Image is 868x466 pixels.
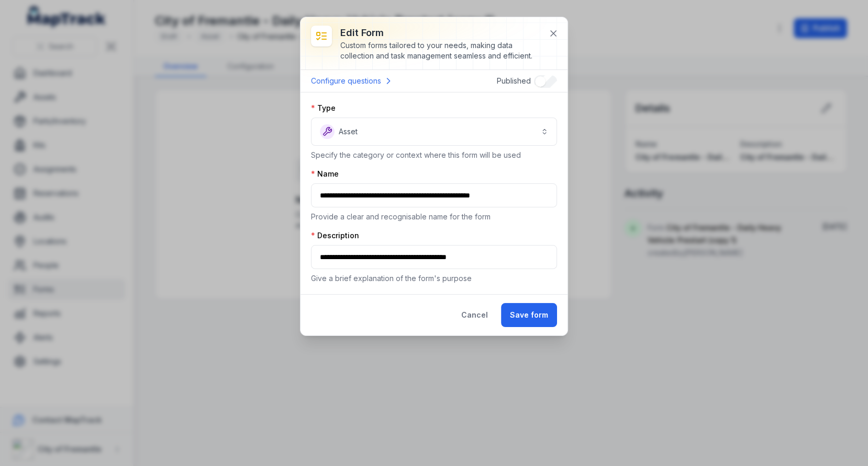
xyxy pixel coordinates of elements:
a: Configure questions [311,74,394,88]
span: Published [497,76,531,85]
p: Give a brief explanation of the form's purpose [311,273,557,284]
label: Description [311,230,359,241]
label: Type [311,103,336,113]
p: Specify the category or context where this form will be used [311,150,557,160]
div: Custom forms tailored to your needs, making data collection and task management seamless and effi... [340,40,540,61]
button: Save form [501,303,557,327]
button: Cancel [452,303,497,327]
label: Name [311,169,339,179]
p: Provide a clear and recognisable name for the form [311,212,557,222]
button: Asset [311,118,557,146]
h3: Edit form [340,26,540,40]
